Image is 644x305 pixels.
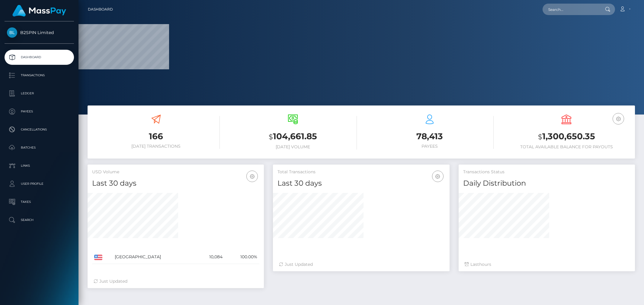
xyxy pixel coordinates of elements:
[7,71,72,80] p: Transactions
[463,178,630,189] h4: Daily Distribution
[279,261,443,268] div: Just Updated
[5,122,74,137] a: Cancellations
[7,27,17,38] img: B2SPIN Limited
[7,197,72,206] p: Taxes
[463,169,630,175] h5: Transactions Status
[7,125,72,134] p: Cancellations
[7,89,72,98] p: Ledger
[503,130,630,143] h3: 1,300,650.35
[5,30,74,35] span: B2SPIN Limited
[5,212,74,228] a: Search
[543,4,599,15] input: Search...
[113,250,196,264] td: [GEOGRAPHIC_DATA]
[196,250,225,264] td: 10,084
[5,140,74,155] a: Batches
[7,143,72,152] p: Batches
[5,158,74,173] a: Links
[94,278,258,285] div: Just Updated
[7,179,72,188] p: User Profile
[269,133,273,141] small: $
[5,176,74,191] a: User Profile
[7,53,72,62] p: Dashboard
[5,68,74,83] a: Transactions
[225,250,260,264] td: 100.00%
[465,261,629,268] div: Last hours
[92,130,220,142] h3: 166
[7,161,72,170] p: Links
[92,169,259,175] h5: USD Volume
[7,215,72,225] p: Search
[366,144,494,149] h6: Payees
[229,130,357,143] h3: 104,661.85
[94,255,102,260] img: US.png
[229,144,357,149] h6: [DATE] Volume
[5,194,74,209] a: Taxes
[92,144,220,149] h6: [DATE] Transactions
[277,178,445,189] h4: Last 30 days
[88,3,113,16] a: Dashboard
[12,5,66,17] img: MassPay Logo
[5,50,74,65] a: Dashboard
[538,133,542,141] small: $
[277,169,445,175] h5: Total Transactions
[92,178,259,189] h4: Last 30 days
[5,86,74,101] a: Ledger
[5,104,74,119] a: Payees
[7,107,72,116] p: Payees
[503,144,630,149] h6: Total Available Balance for Payouts
[366,130,494,142] h3: 78,413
